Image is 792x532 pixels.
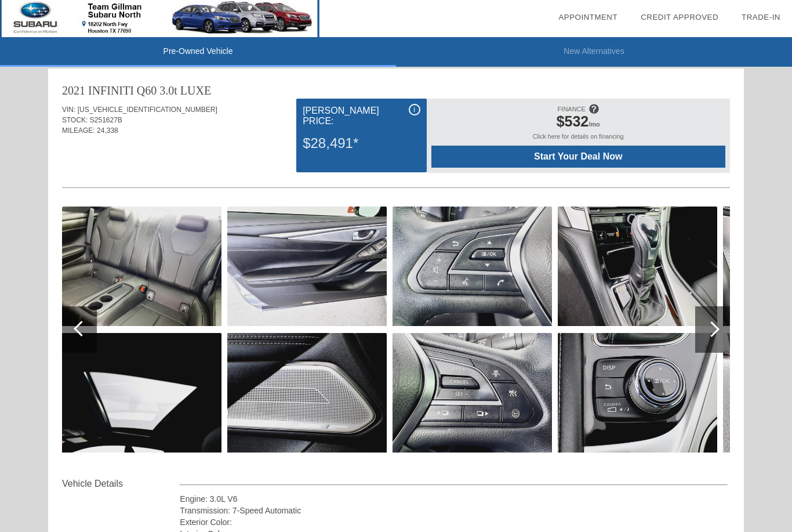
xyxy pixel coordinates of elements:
[227,207,387,326] img: image.aspx
[393,333,552,453] img: image.aspx
[558,13,617,21] a: Appointment
[396,37,792,67] li: New Alternatives
[558,106,586,113] span: FINANCE
[180,505,728,516] div: Transmission: 7-Speed Automatic
[62,153,730,172] div: Quoted on [DATE] 5:26:38 PM
[180,493,728,505] div: Engine: 3.0L V6
[742,13,780,21] a: Trade-In
[78,106,217,114] span: [US_VEHICLE_IDENTIFICATION_NUMBER]
[431,133,725,146] div: Click here for details on financing
[62,82,157,99] div: 2021 INFINITI Q60
[62,116,88,124] span: STOCK:
[180,516,728,528] div: Exterior Color:
[558,333,717,453] img: image.aspx
[303,104,420,128] div: [PERSON_NAME] Price:
[159,82,211,99] div: 3.0t LUXE
[227,333,387,453] img: image.aspx
[393,207,552,326] img: image.aspx
[303,128,420,158] div: $28,491*
[641,13,718,21] a: Credit Approved
[62,207,221,326] img: image.aspx
[557,113,589,129] span: $532
[90,116,122,124] span: S251627B
[97,126,118,135] span: 24,338
[558,207,717,326] img: image.aspx
[62,126,95,135] span: MILEAGE:
[62,333,221,453] img: image.aspx
[409,104,420,115] div: i
[437,113,720,133] div: /mo
[62,477,180,491] div: Vehicle Details
[62,106,75,114] span: VIN:
[446,151,711,162] span: Start Your Deal Now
